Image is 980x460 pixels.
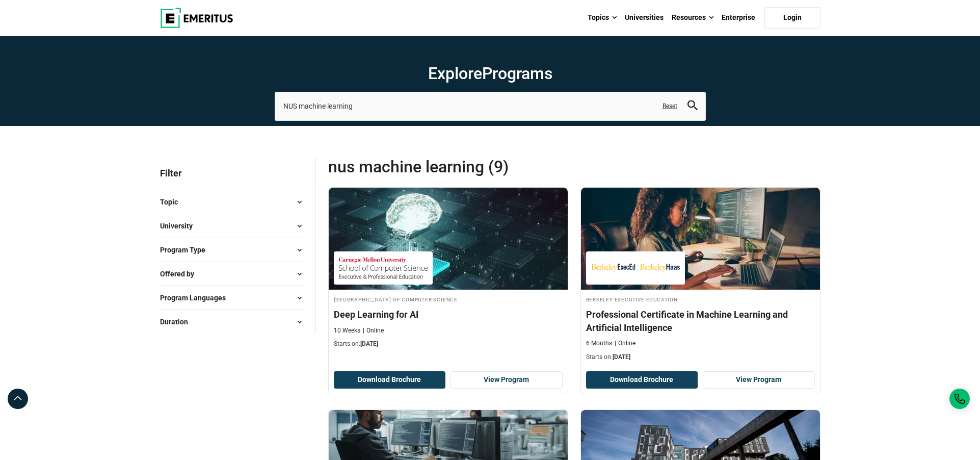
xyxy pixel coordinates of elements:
p: 10 Weeks [334,326,360,335]
button: Duration [160,314,307,329]
button: Program Type [160,242,307,258]
button: Offered by [160,266,307,282]
button: search [687,100,698,112]
p: Filter [160,157,307,190]
h1: Explore [275,63,706,84]
h4: Professional Certificate in Machine Learning and Artificial Intelligence [586,308,815,334]
input: search-page [275,92,706,120]
button: Program Languages [160,290,307,305]
button: Download Brochure [586,371,698,389]
h4: Berkeley Executive Education [586,295,815,303]
button: University [160,218,307,234]
img: Carnegie Mellon University School of Computer Science [339,257,428,279]
p: 6 Months [586,339,612,348]
button: Topic [160,194,307,210]
a: AI and Machine Learning Course by Carnegie Mellon University School of Computer Science - Septemb... [329,188,568,354]
img: Professional Certificate in Machine Learning and Artificial Intelligence | Online AI and Machine ... [581,188,820,290]
p: Starts on: [586,353,815,362]
span: [DATE] [360,340,378,347]
p: Starts on: [334,340,563,348]
span: [DATE] [613,353,630,361]
img: Deep Learning for AI | Online AI and Machine Learning Course [329,188,568,290]
span: Topic [160,196,186,208]
span: Duration [160,316,196,327]
a: Login [764,7,820,29]
h4: [GEOGRAPHIC_DATA] of Computer Science [334,295,563,303]
p: Online [615,339,635,348]
span: Offered by [160,268,202,279]
button: Download Brochure [334,371,446,389]
a: View Program [703,371,815,389]
span: Program Type [160,244,214,255]
p: Online [363,326,384,335]
h4: Deep Learning for AI [334,308,563,321]
img: Berkeley Executive Education [591,257,680,279]
a: AI and Machine Learning Course by Berkeley Executive Education - August 28, 2025 Berkeley Executi... [581,188,820,367]
a: search [687,103,698,113]
span: University [160,220,201,232]
a: Reset search [663,102,677,111]
a: View Program [451,371,563,389]
span: NUS machine learning (9) [328,157,574,177]
span: Program Languages [160,292,234,303]
span: Programs [482,64,552,83]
